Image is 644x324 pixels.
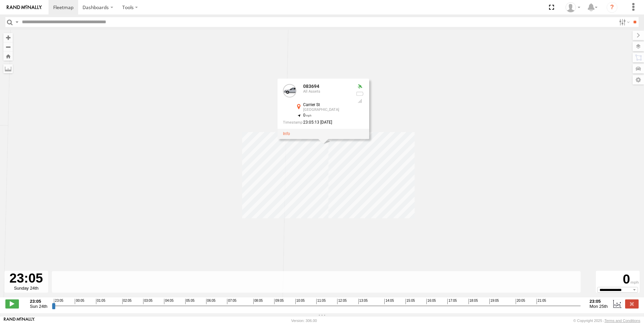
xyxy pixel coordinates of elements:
label: Search Filter Options [616,17,631,27]
label: Close [625,299,639,308]
strong: 23:05 [589,299,608,304]
img: rand-logo.svg [7,5,42,10]
span: 21:05 [537,299,546,304]
span: 13:05 [358,299,368,304]
span: 09:05 [274,299,284,304]
div: 0 [597,272,639,287]
span: 07:05 [227,299,236,304]
span: 17:05 [447,299,457,304]
span: 23:05 [54,299,63,304]
div: No battery health information received from this device. [356,91,364,97]
span: 15:05 [406,299,415,304]
a: Terms and Conditions [605,319,640,323]
span: 0 [303,113,312,118]
div: Last Event GSM Signal Strength [356,98,364,104]
span: 11:05 [316,299,326,304]
div: [GEOGRAPHIC_DATA] [303,108,350,112]
span: 16:05 [426,299,436,304]
button: Zoom out [3,42,13,52]
span: 08:05 [253,299,263,304]
span: Sun 24th Aug 2025 [30,304,47,309]
a: View Asset Details [283,132,290,136]
div: © Copyright 2025 - [573,319,640,323]
span: 01:05 [96,299,105,304]
span: 03:05 [143,299,153,304]
label: Play/Stop [5,299,19,308]
span: 02:05 [122,299,132,304]
div: All Assets [303,90,350,94]
span: Mon 25th Aug 2025 [589,304,608,309]
label: Measure [3,64,13,73]
div: 083694 [303,84,350,89]
button: Zoom in [3,33,13,42]
div: Version: 306.00 [291,319,317,323]
span: 14:05 [384,299,394,304]
i: ? [607,2,617,13]
div: John Pope [563,2,583,12]
a: Visit our Website [4,317,35,324]
span: 20:05 [516,299,525,304]
span: 05:05 [185,299,195,304]
div: Carrier St [303,103,350,107]
span: 06:05 [206,299,216,304]
strong: 23:05 [30,299,47,304]
div: Valid GPS Fix [356,84,364,89]
span: 12:05 [337,299,347,304]
div: Date/time of location update [283,121,350,125]
span: 00:05 [75,299,84,304]
label: Search Query [14,17,20,27]
span: 18:05 [469,299,478,304]
span: 04:05 [164,299,173,304]
label: Map Settings [633,75,644,85]
span: 10:05 [295,299,305,304]
button: Zoom Home [3,52,13,61]
span: 19:05 [489,299,499,304]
